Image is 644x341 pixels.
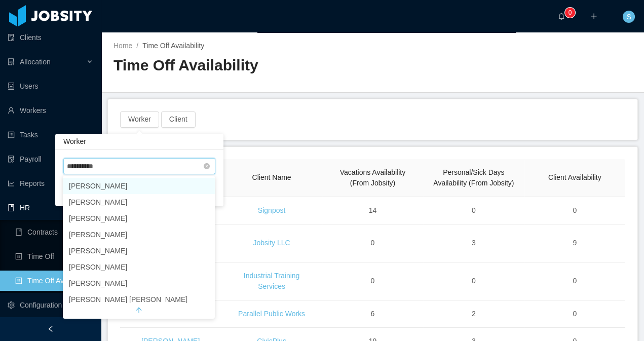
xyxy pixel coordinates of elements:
td: 0 [322,262,423,300]
span: Reports [20,179,45,187]
span: Time Off Availability [142,42,204,50]
i: icon: book [8,204,15,211]
a: icon: bookContracts [15,222,93,242]
button: Worker [120,111,159,128]
td: 0 [423,197,524,224]
button: Client [161,111,196,128]
a: icon: profileTasks [8,125,93,145]
span: Client Name [252,173,291,181]
i: icon: bell [558,13,565,20]
span: Client Availability [548,173,601,181]
span: Configuration [20,301,62,309]
a: Jobsity LLC [253,239,290,247]
span: S [626,11,631,23]
td: 0 [322,224,423,262]
a: icon: auditClients [8,27,93,48]
td: 0 [524,197,625,224]
i: icon: plus [590,13,597,20]
i: icon: solution [8,58,15,65]
i: icon: check [203,232,209,238]
td: 14 [322,197,423,224]
a: icon: robotUsers [8,76,93,96]
a: icon: profileTime Off [15,246,93,267]
span: HR [20,204,30,212]
li: [PERSON_NAME] [63,178,215,194]
td: 0 [524,262,625,300]
li: [PERSON_NAME] [63,259,215,275]
span: Vacations Availability (From Jobsity) [340,168,405,187]
i: icon: line-chart [8,180,15,187]
li: [PERSON_NAME] [63,194,215,210]
i: icon: close-circle [204,163,210,169]
span: Allocation [20,58,51,66]
span: Personal/Sick Days Availability (From Jobsity) [433,168,514,187]
a: Signpost [258,206,285,214]
td: 3 [423,224,524,262]
button: arrow-up [63,302,215,319]
li: [PERSON_NAME] [PERSON_NAME] [63,291,215,308]
i: icon: check [203,215,209,221]
div: Worker [55,134,223,150]
i: icon: check [203,264,209,270]
td: 6 [322,300,423,328]
li: [PERSON_NAME] [63,210,215,226]
i: icon: check [203,280,209,286]
h2: Time Off Availability [113,55,373,76]
td: 0 [524,300,625,328]
td: 0 [423,262,524,300]
a: Industrial Training Services [244,272,300,290]
i: icon: check [203,199,209,205]
i: icon: setting [8,301,15,309]
sup: 0 [565,8,575,18]
a: Parallel Public Works [238,310,305,318]
i: icon: check [203,248,209,254]
li: [PERSON_NAME] [63,226,215,243]
td: 9 [524,224,625,262]
span: Payroll [20,155,42,163]
li: [PERSON_NAME] [63,243,215,259]
li: [PERSON_NAME] [63,275,215,291]
a: Home [113,42,132,50]
i: icon: check [203,296,209,302]
a: icon: profileTime Off Availability [15,271,93,291]
span: / [136,42,138,50]
i: icon: check [203,183,209,189]
a: icon: userWorkers [8,100,93,121]
td: 2 [423,300,524,328]
i: icon: file-protect [8,156,15,163]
